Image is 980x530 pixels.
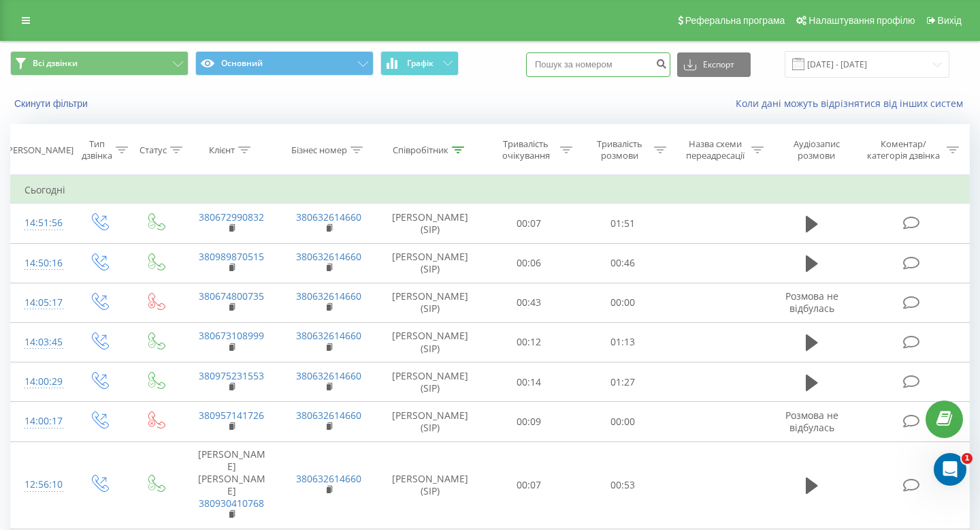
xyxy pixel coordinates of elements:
[10,97,95,110] button: Скинути фільтри
[296,472,361,485] a: 380632614660
[938,15,962,26] span: Вихід
[24,408,57,435] div: 14:00:17
[296,409,361,422] a: 380632614660
[296,329,361,342] a: 380632614660
[24,471,57,498] div: 12:56:10
[140,144,167,156] div: Статус
[483,322,576,362] td: 00:12
[378,243,483,283] td: [PERSON_NAME] (SIP)
[199,369,264,382] a: 380975231553
[483,441,576,529] td: 00:07
[378,322,483,362] td: [PERSON_NAME] (SIP)
[785,290,838,315] span: Розмова не відбулась
[808,15,915,26] span: Налаштування профілю
[407,59,434,68] span: Графік
[483,204,576,243] td: 00:07
[576,322,670,362] td: 01:13
[495,138,557,161] div: Тривалість очікування
[393,144,448,156] div: Співробітник
[962,453,973,464] span: 1
[682,138,748,161] div: Назва схеми переадресації
[11,176,970,204] td: Сьогодні
[380,51,459,76] button: Графік
[576,441,670,529] td: 00:53
[483,362,576,402] td: 00:14
[736,97,970,110] a: Коли дані можуть відрізнятися вiд інших систем
[199,211,264,223] a: 380672990832
[199,290,264,302] a: 380674800735
[677,52,751,77] button: Експорт
[199,329,264,342] a: 380673108999
[378,204,483,243] td: [PERSON_NAME] (SIP)
[199,250,264,263] a: 380989870515
[195,51,374,76] button: Основний
[296,211,361,223] a: 380632614660
[378,441,483,529] td: [PERSON_NAME] (SIP)
[864,138,943,161] div: Коментар/категорія дзвінка
[576,204,670,243] td: 01:51
[199,409,264,422] a: 380957141726
[483,243,576,283] td: 00:06
[24,329,57,356] div: 14:03:45
[24,290,57,316] div: 14:05:17
[378,362,483,402] td: [PERSON_NAME] (SIP)
[24,369,57,395] div: 14:00:29
[82,138,112,161] div: Тип дзвінка
[483,402,576,441] td: 00:09
[296,290,361,302] a: 380632614660
[378,283,483,322] td: [PERSON_NAME] (SIP)
[209,144,235,156] div: Клієнт
[576,402,670,441] td: 00:00
[526,52,670,77] input: Пошук за номером
[183,441,280,529] td: [PERSON_NAME] [PERSON_NAME]
[199,497,264,510] a: 380930410768
[685,15,785,26] span: Реферальна програма
[24,210,57,236] div: 14:51:56
[934,453,966,486] iframe: Intercom live chat
[10,51,189,76] button: Всі дзвінки
[576,362,670,402] td: 01:27
[296,369,361,382] a: 380632614660
[785,409,838,434] span: Розмова не відбулась
[296,250,361,263] a: 380632614660
[291,144,347,156] div: Бізнес номер
[576,243,670,283] td: 00:46
[5,144,73,156] div: [PERSON_NAME]
[576,283,670,322] td: 00:00
[779,138,853,161] div: Аудіозапис розмови
[588,138,651,161] div: Тривалість розмови
[33,58,78,69] span: Всі дзвінки
[378,402,483,441] td: [PERSON_NAME] (SIP)
[483,283,576,322] td: 00:43
[24,250,57,277] div: 14:50:16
